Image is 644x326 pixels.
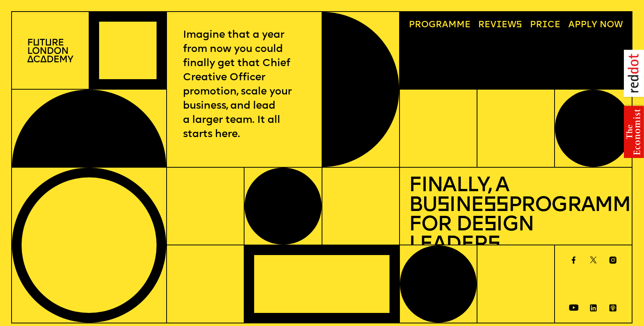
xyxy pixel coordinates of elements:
a: Reviews [474,16,527,34]
a: Programme [404,16,475,34]
span: s [484,215,496,236]
span: s [487,235,500,255]
span: A [568,21,575,30]
p: Imagine that a year from now you could finally get that Chief Creative Officer promotion, scale y... [183,28,305,142]
span: a [442,21,448,30]
span: s [437,196,449,216]
a: Apply now [564,16,627,34]
h1: Finally, a Bu ine Programme for De ign Leader [409,177,623,255]
span: ss [483,196,508,216]
a: Price [525,16,565,34]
